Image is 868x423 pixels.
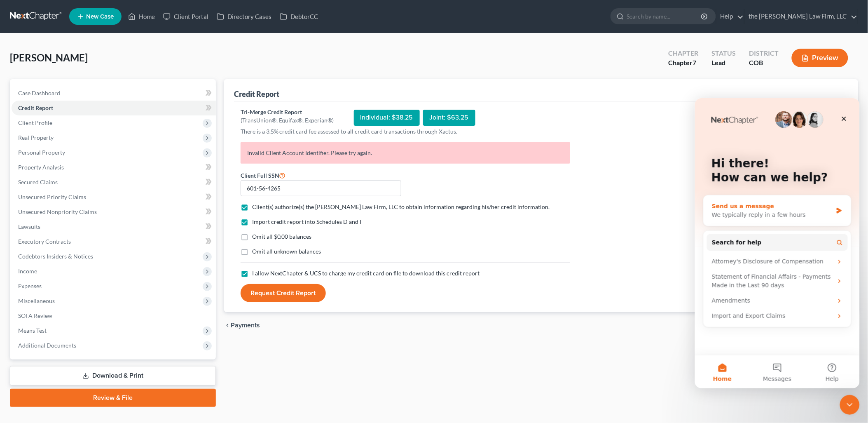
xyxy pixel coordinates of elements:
span: Omit all unknown balances [252,248,321,255]
a: Case Dashboard [12,86,216,101]
iframe: Intercom live chat [695,98,860,388]
a: Secured Claims [12,175,216,190]
a: DebtorCC [276,9,322,24]
span: New Case [86,14,114,20]
div: COB [749,58,779,68]
span: 7 [693,59,696,66]
span: I allow NextChapter & UCS to charge my credit card on file to download this credit report [252,270,480,277]
span: Client Full SSN [241,172,279,179]
span: Expenses [18,282,42,289]
div: Chapter [668,49,698,58]
div: Individual: $38.25 [354,110,420,126]
p: Invalid Client Account Identifier. Please try again. [241,142,570,164]
div: Joint: $63.25 [423,110,475,126]
span: Payments [231,322,260,329]
a: Lawsuits [12,219,216,234]
span: Executory Contracts [18,238,71,245]
div: District [749,49,779,58]
button: chevron_left Payments [224,322,260,329]
span: [PERSON_NAME] [10,52,88,63]
input: XXX-XX-XXXX [241,180,401,197]
a: Unsecured Nonpriority Claims [12,204,216,219]
button: Preview [792,49,848,67]
a: Executory Contracts [12,234,216,249]
a: Unsecured Priority Claims [12,190,216,204]
span: Real Property [18,134,54,141]
span: Income [18,268,37,275]
a: SOFA Review [12,308,216,323]
a: Property Analysis [12,160,216,175]
a: Help [716,9,744,24]
span: Omit all $0.00 balances [252,233,312,240]
a: Review & File [10,389,216,407]
span: SOFA Review [18,312,52,319]
span: Credit Report [18,104,53,111]
span: Client Profile [18,119,52,126]
iframe: Intercom live chat [840,395,860,415]
div: Tri-Merge Credit Report [241,108,334,116]
button: Request Credit Report [241,284,326,302]
span: Client(s) authorize(s) the [PERSON_NAME] Law Firm, LLC to obtain information regarding his/her cr... [252,203,550,210]
a: Directory Cases [213,9,276,24]
div: Chapter [668,58,698,68]
input: Search by name... [627,9,702,24]
div: Lead [711,58,736,68]
span: Unsecured Priority Claims [18,193,86,200]
span: Codebtors Insiders & Notices [18,253,93,260]
span: Lawsuits [18,223,40,230]
a: Client Portal [159,9,213,24]
a: Credit Report [12,101,216,115]
p: There is a 3.5% credit card fee assessed to all credit card transactions through Xactus. [241,127,570,136]
a: Home [124,9,159,24]
span: Additional Documents [18,342,76,349]
a: the [PERSON_NAME] Law Firm, LLC [745,9,858,24]
span: Personal Property [18,149,65,156]
span: Means Test [18,327,47,334]
span: Property Analysis [18,164,64,171]
span: Miscellaneous [18,297,55,304]
a: Download & Print [10,366,216,385]
span: Case Dashboard [18,89,60,96]
span: Secured Claims [18,179,58,186]
div: Status [711,49,736,58]
span: Import credit report into Schedules D and F [252,218,363,225]
div: Credit Report [234,89,279,99]
span: Unsecured Nonpriority Claims [18,208,97,215]
i: chevron_left [224,322,231,329]
div: (TransUnion®, Equifax®, Experian®) [241,116,334,125]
